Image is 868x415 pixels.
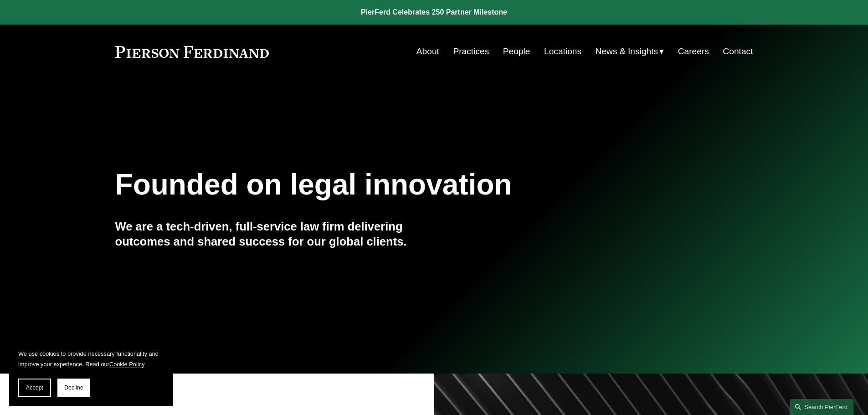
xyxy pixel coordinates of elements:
[9,339,173,406] section: Cookie banner
[416,43,439,60] a: About
[18,379,51,397] button: Accept
[57,379,90,397] button: Decline
[723,43,753,60] a: Contact
[115,219,434,249] h4: We are a tech-driven, full-service law firm delivering outcomes and shared success for our global...
[790,399,853,415] a: Search this site
[109,361,144,368] a: Cookie Policy
[678,43,709,60] a: Careers
[18,348,164,369] p: We use cookies to provide necessary functionality and improve your experience. Read our .
[26,384,43,391] span: Accept
[596,43,664,60] a: folder dropdown
[596,44,658,60] span: News & Insights
[453,43,489,60] a: Practices
[544,43,581,60] a: Locations
[64,384,83,391] span: Decline
[115,168,647,201] h1: Founded on legal innovation
[503,43,530,60] a: People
